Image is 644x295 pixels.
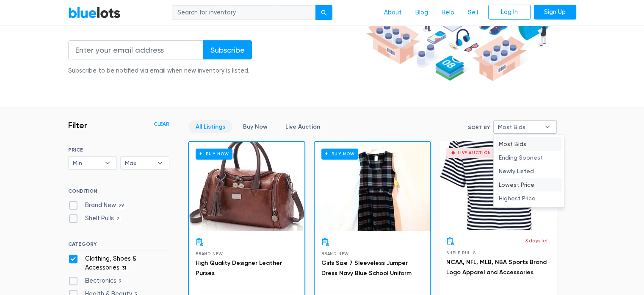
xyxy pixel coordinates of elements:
span: 9 [116,278,124,285]
a: Live Auction [278,120,327,133]
a: About [377,5,409,21]
a: Buy Now [189,142,304,231]
label: Brand New [68,201,127,210]
a: Blog [409,5,435,21]
h3: Filter [68,120,87,130]
p: 3 days left [525,237,550,244]
a: BlueLots [68,6,121,19]
span: 31 [119,265,129,272]
li: Lowest Price [496,178,562,191]
span: Most Bids [498,121,540,133]
h6: CONDITION [68,188,169,197]
a: Log In [488,5,531,20]
span: 2 [114,216,122,222]
input: Enter your email address [68,40,204,59]
li: Highest Price [496,191,562,205]
div: Live Auction [458,151,491,155]
span: Shelf Pulls [446,250,476,255]
a: Clear [154,120,169,128]
a: Live Auction 1 bid [439,141,557,230]
a: Buy Now [236,120,275,133]
li: Ending Soonest [496,151,562,164]
b: ▾ [151,157,169,169]
h6: Buy Now [321,149,358,159]
span: Max [125,157,153,169]
a: All Listings [188,120,232,133]
li: Newly Listed [496,164,562,178]
li: Most Bids [496,137,562,151]
a: NCAA, NFL, MLB, NBA Sports Brand Logo Apparel and Accessories [446,258,547,276]
span: Min [73,157,101,169]
label: Shelf Pulls [68,214,122,223]
a: Sell [461,5,485,21]
label: Electronics [68,276,124,286]
a: Buy Now [315,142,430,231]
input: Search for inventory [172,5,316,20]
b: ▾ [539,121,556,133]
a: Sign Up [534,5,576,20]
a: Help [435,5,461,21]
h6: PRICE [68,147,169,153]
span: 29 [116,202,127,209]
h6: CATEGORY [68,241,169,250]
h6: Buy Now [196,149,232,159]
div: Subscribe to be notified via email when new inventory is listed. [68,66,252,76]
a: Girls Size 7 Sleeveless Jumper Dress Navy Blue School Uniform [321,259,412,277]
b: ▾ [99,157,116,169]
span: Brand New [321,251,349,256]
label: Sort By [468,124,490,131]
span: Brand New [196,251,223,256]
input: Subscribe [203,40,252,59]
label: Clothing, Shoes & Accessories [68,254,169,273]
a: High Quality Designer Leather Purses [196,259,282,277]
